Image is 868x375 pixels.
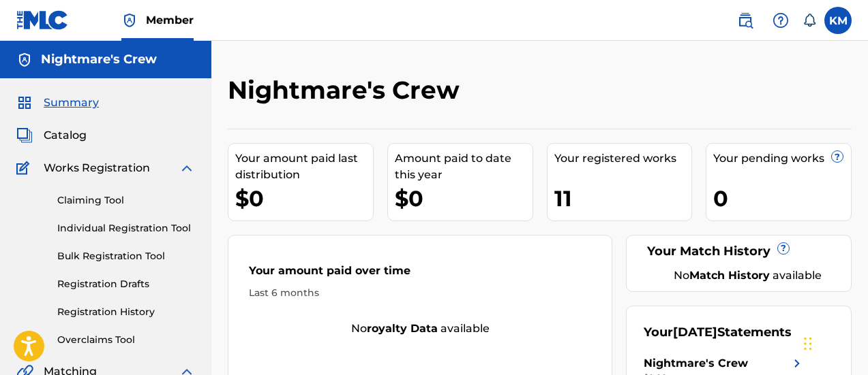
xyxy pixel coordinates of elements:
[767,7,794,34] div: Help
[661,267,834,284] div: No available
[673,325,717,340] span: [DATE]
[832,151,843,162] span: ?
[16,95,33,111] img: Summary
[57,277,195,291] a: Registration Drafts
[228,75,466,105] h2: Nightmare's Crew
[16,10,69,30] img: MLC Logo
[830,212,868,321] iframe: Resource Center
[57,221,195,235] a: Individual Registration Tool
[554,183,692,214] div: 11
[235,150,373,183] div: Your amount paid last distribution
[57,249,195,263] a: Bulk Registration Tool
[57,305,195,319] a: Registration History
[57,193,195,208] a: Claiming Tool
[737,12,753,29] img: search
[41,52,157,67] h5: Nightmare's Crew
[713,183,851,214] div: 0
[121,12,138,29] img: Top Rightsholder
[824,7,852,34] div: User Menu
[249,263,591,286] div: Your amount paid over time
[44,95,99,111] span: Summary
[44,127,87,144] span: Catalog
[179,160,195,176] img: expand
[800,310,868,375] iframe: Chat Widget
[689,269,770,282] strong: Match History
[803,14,816,27] div: Notifications
[778,243,789,254] span: ?
[732,7,759,34] a: Public Search
[16,52,33,68] img: Accounts
[146,12,194,28] span: Member
[644,323,792,342] div: Your Statements
[804,323,812,364] div: Drag
[16,160,34,176] img: Works Registration
[395,183,533,214] div: $0
[713,150,851,167] div: Your pending works
[789,355,805,372] img: right chevron icon
[773,12,789,29] img: help
[554,150,692,167] div: Your registered works
[644,242,834,261] div: Your Match History
[228,321,612,337] div: No available
[16,95,99,111] a: SummarySummary
[367,322,438,335] strong: royalty data
[249,286,591,300] div: Last 6 months
[644,355,748,372] div: Nightmare's Crew
[16,127,87,144] a: CatalogCatalog
[395,150,533,183] div: Amount paid to date this year
[44,160,150,176] span: Works Registration
[16,127,33,144] img: Catalog
[57,333,195,347] a: Overclaims Tool
[235,183,373,214] div: $0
